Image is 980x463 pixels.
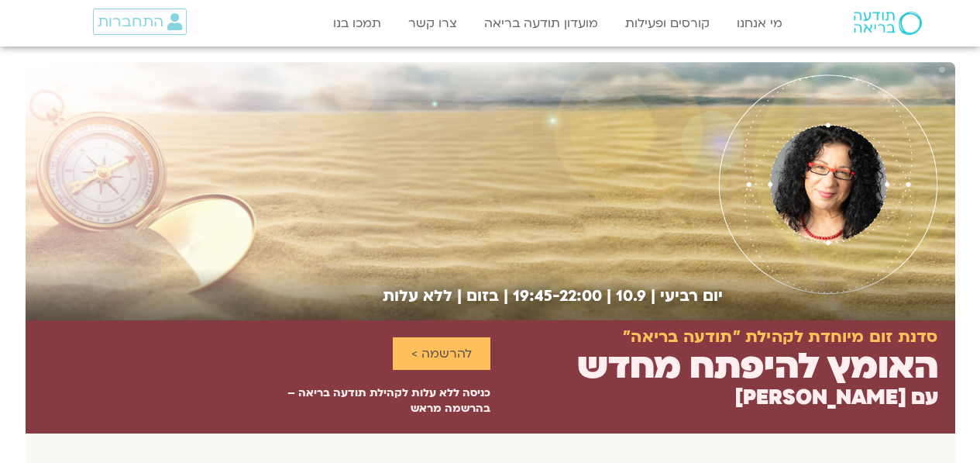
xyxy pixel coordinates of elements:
a: להרשמה > [393,337,490,370]
h2: עם [PERSON_NAME] [734,386,938,409]
span: להרשמה > [411,347,472,361]
span: התחברות [98,13,163,30]
img: תודעה בריאה [854,12,922,35]
a: התחברות [93,9,187,35]
h2: יום רביעי | 10.9 | 19:45-22:00 | בזום | ללא עלות [26,287,723,305]
h2: האומץ להיפתח מחדש [577,346,938,387]
a: מועדון תודעה בריאה [476,9,606,38]
a: קורסים ופעילות [617,9,717,38]
h2: סדנת זום מיוחדת לקהילת "תודעה בריאה" [623,328,937,347]
a: תמכו בנו [325,9,389,38]
p: כניסה ללא עלות לקהילת תודעה בריאה – בהרשמה מראש [280,385,490,416]
a: צרו קשר [401,9,465,38]
a: מי אנחנו [729,9,790,38]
